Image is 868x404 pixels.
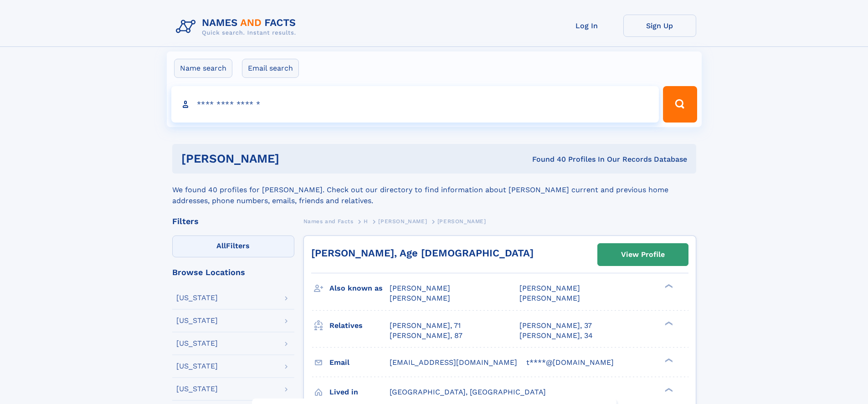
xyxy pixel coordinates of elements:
[519,321,592,331] a: [PERSON_NAME], 37
[378,215,427,227] a: [PERSON_NAME]
[172,235,294,257] label: Filters
[663,320,673,326] div: ❯
[519,294,580,302] span: [PERSON_NAME]
[176,385,218,393] div: [US_STATE]
[303,215,354,227] a: Names and Facts
[519,331,593,341] a: [PERSON_NAME], 34
[176,294,218,302] div: [US_STATE]
[390,358,517,367] span: [EMAIL_ADDRESS][DOMAIN_NAME]
[242,59,299,78] label: Email search
[378,218,427,225] span: [PERSON_NAME]
[390,284,450,292] span: [PERSON_NAME]
[181,153,406,164] h1: [PERSON_NAME]
[390,321,461,331] a: [PERSON_NAME], 71
[176,317,218,324] div: [US_STATE]
[663,387,673,393] div: ❯
[329,281,390,296] h3: Also known as
[598,244,688,266] a: View Profile
[176,363,218,370] div: [US_STATE]
[311,247,534,259] a: [PERSON_NAME], Age [DEMOGRAPHIC_DATA]
[176,340,218,347] div: [US_STATE]
[623,15,696,37] a: Sign Up
[390,388,546,396] span: [GEOGRAPHIC_DATA], [GEOGRAPHIC_DATA]
[621,244,665,265] div: View Profile
[329,384,390,400] h3: Lived in
[329,355,390,370] h3: Email
[172,268,294,276] div: Browse Locations
[663,86,697,123] button: Search Button
[519,284,580,292] span: [PERSON_NAME]
[663,357,673,363] div: ❯
[172,174,696,206] div: We found 40 profiles for [PERSON_NAME]. Check out our directory to find information about [PERSON...
[663,283,673,289] div: ❯
[550,15,623,37] a: Log In
[329,318,390,333] h3: Relatives
[171,86,659,123] input: search input
[390,331,462,341] a: [PERSON_NAME], 87
[364,215,368,227] a: H
[172,217,294,225] div: Filters
[437,218,486,225] span: [PERSON_NAME]
[216,241,226,250] span: All
[406,154,687,164] div: Found 40 Profiles In Our Records Database
[172,15,303,39] img: Logo Names and Facts
[174,59,232,78] label: Name search
[390,294,450,302] span: [PERSON_NAME]
[364,218,368,225] span: H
